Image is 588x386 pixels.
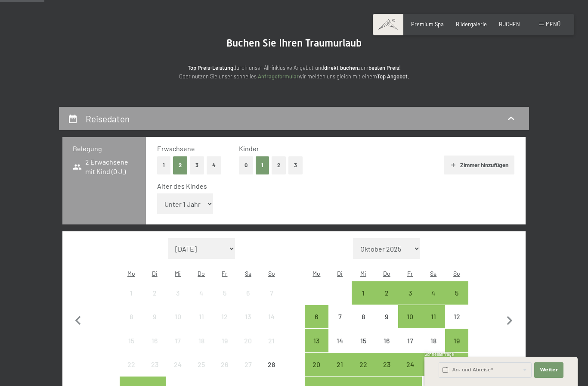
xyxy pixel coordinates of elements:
div: Anreise möglich [422,353,445,376]
abbr: Donnerstag [383,270,390,277]
div: Wed Sep 24 2025 [166,353,189,376]
h2: Reisedaten [86,113,130,124]
abbr: Mittwoch [175,270,181,277]
span: Weiter [540,367,558,374]
div: Anreise möglich [305,329,328,352]
div: 25 [191,361,212,383]
div: 15 [353,337,374,359]
div: Tue Sep 09 2025 [143,305,166,328]
div: Thu Sep 11 2025 [190,305,213,328]
div: Sun Oct 19 2025 [445,329,468,352]
button: 3 [288,156,303,174]
div: Anreise möglich [305,305,328,328]
div: Sun Oct 12 2025 [445,305,468,328]
div: 7 [329,313,351,335]
div: 25 [423,361,444,383]
div: 2 [376,289,397,311]
div: 13 [306,337,327,359]
div: Anreise nicht möglich [143,353,166,376]
div: Anreise nicht möglich [213,353,236,376]
div: Tue Oct 14 2025 [328,329,352,352]
button: 4 [207,156,221,174]
div: Sun Sep 28 2025 [260,353,283,376]
div: 3 [399,289,421,311]
div: Anreise möglich [445,329,468,352]
abbr: Freitag [222,270,227,277]
div: Fri Sep 26 2025 [213,353,236,376]
div: Anreise nicht möglich [260,305,283,328]
div: Sun Sep 07 2025 [260,281,283,305]
div: Anreise möglich [375,281,398,305]
div: 22 [121,361,142,383]
div: Anreise nicht möglich [120,329,143,352]
div: 7 [260,289,282,311]
div: Thu Sep 25 2025 [190,353,213,376]
div: 17 [167,337,189,359]
div: Sat Oct 11 2025 [422,305,445,328]
div: Wed Oct 15 2025 [352,329,375,352]
div: Anreise nicht möglich [236,281,260,305]
div: 14 [260,313,282,335]
div: 22 [353,361,374,383]
strong: Top Angebot. [377,73,409,80]
div: Tue Oct 21 2025 [328,353,352,376]
div: 24 [167,361,189,383]
div: Thu Sep 04 2025 [190,281,213,305]
div: Fri Oct 24 2025 [398,353,421,376]
div: Fri Oct 17 2025 [398,329,421,352]
div: Anreise nicht möglich [328,329,352,352]
div: 12 [214,313,235,335]
div: 26 [214,361,235,383]
div: Anreise nicht möglich [260,281,283,305]
button: Weiter [534,362,563,378]
div: Sun Oct 05 2025 [445,281,468,305]
button: Zimmer hinzufügen [444,156,514,174]
div: 10 [167,313,189,335]
div: Sat Sep 13 2025 [236,305,260,328]
div: Alter des Kindes [157,181,507,191]
div: Anreise nicht möglich [236,329,260,352]
abbr: Freitag [407,270,413,277]
div: 8 [121,313,142,335]
div: Sat Oct 18 2025 [422,329,445,352]
div: Sun Sep 14 2025 [260,305,283,328]
div: Anreise nicht möglich [445,305,468,328]
div: 16 [144,337,165,359]
div: Anreise möglich [422,305,445,328]
div: Anreise möglich [422,281,445,305]
div: Fri Sep 19 2025 [213,329,236,352]
div: Anreise nicht möglich [375,305,398,328]
button: 2 [173,156,187,174]
div: Anreise nicht möglich [190,353,213,376]
div: 23 [376,361,397,383]
abbr: Donnerstag [198,270,205,277]
div: 28 [260,361,282,383]
div: Fri Sep 05 2025 [213,281,236,305]
a: BUCHEN [499,21,520,28]
p: durch unser All-inklusive Angebot und zum ! Oder nutzen Sie unser schnelles wir melden uns gleich... [122,63,466,81]
div: 14 [329,337,351,359]
div: 23 [144,361,165,383]
div: Anreise nicht möglich [190,281,213,305]
div: Anreise möglich [352,353,375,376]
div: 5 [214,289,235,311]
div: 4 [191,289,212,311]
div: Anreise nicht möglich [166,305,189,328]
div: Tue Sep 23 2025 [143,353,166,376]
div: Anreise möglich [398,281,421,305]
div: Anreise möglich [445,281,468,305]
div: Anreise möglich [328,353,352,376]
div: Sat Oct 04 2025 [422,281,445,305]
div: 21 [329,361,351,383]
a: Anfrageformular [258,73,299,80]
div: Thu Oct 16 2025 [375,329,398,352]
div: Wed Oct 08 2025 [352,305,375,328]
div: Anreise nicht möglich [328,305,352,328]
div: Anreise nicht möglich [375,329,398,352]
div: Mon Oct 20 2025 [305,353,328,376]
div: Anreise nicht möglich [143,281,166,305]
abbr: Dienstag [152,270,158,277]
div: 18 [423,337,444,359]
div: Anreise möglich [398,353,421,376]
